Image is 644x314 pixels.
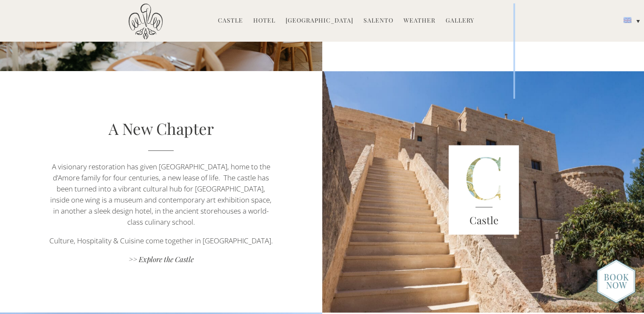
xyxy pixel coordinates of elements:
img: new-booknow.png [597,259,635,303]
img: castle-letter.png [449,145,519,234]
a: Castle [218,16,243,26]
a: >> Explore the Castle [48,254,274,265]
a: Gallery [446,16,474,26]
a: Hotel [253,16,275,26]
img: Castello di Ugento [129,3,163,40]
a: Salento [364,16,393,26]
p: A visionary restoration has given [GEOGRAPHIC_DATA], home to the d’Amore family for four centurie... [48,161,274,228]
a: A New Chapter [109,118,214,139]
p: Culture, Hospitality & Cuisine come together in [GEOGRAPHIC_DATA]. [48,235,274,246]
a: [GEOGRAPHIC_DATA] [286,16,353,26]
img: English [624,18,631,23]
h3: Castle [449,213,519,228]
a: Weather [404,16,435,26]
